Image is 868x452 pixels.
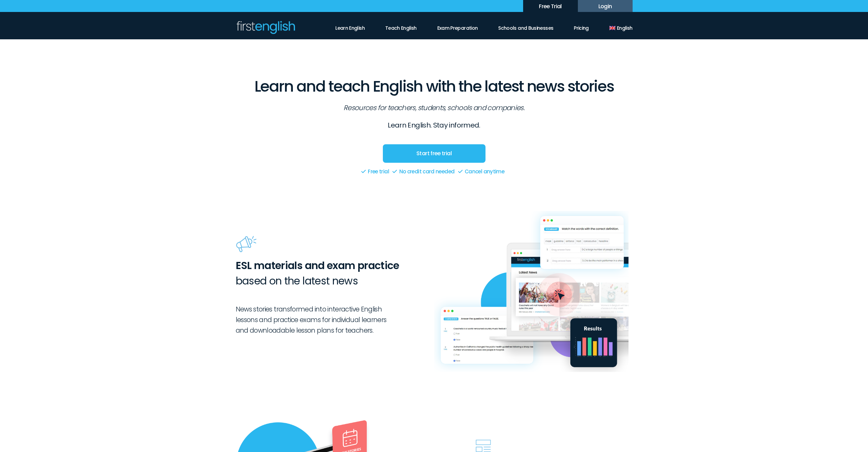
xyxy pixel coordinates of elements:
[392,166,454,177] li: No credit card needed
[236,60,633,96] h1: Learn and teach English with the latest news stories
[458,166,504,177] li: Cancel anytime
[383,144,485,163] a: Start free trial
[361,166,389,177] li: Free trial
[609,21,633,32] a: English
[236,258,430,289] h2: ESL materials and exam practice
[234,231,258,255] img: first-english-feature-icon-megaphone.png
[437,21,478,32] a: Exam Preparation
[498,21,553,32] a: Schools and Businesses
[236,273,430,289] span: based on the latest news
[574,21,589,32] a: Pricing
[344,103,524,112] em: Resources for teachers, students, schools and companies.
[335,21,365,32] a: Learn English
[236,304,430,336] p: News stories transformed into interactive English lessons and practice exams for individual learn...
[385,21,417,32] a: Teach English
[388,120,480,130] strong: Learn English. Stay informed.
[617,25,633,31] span: English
